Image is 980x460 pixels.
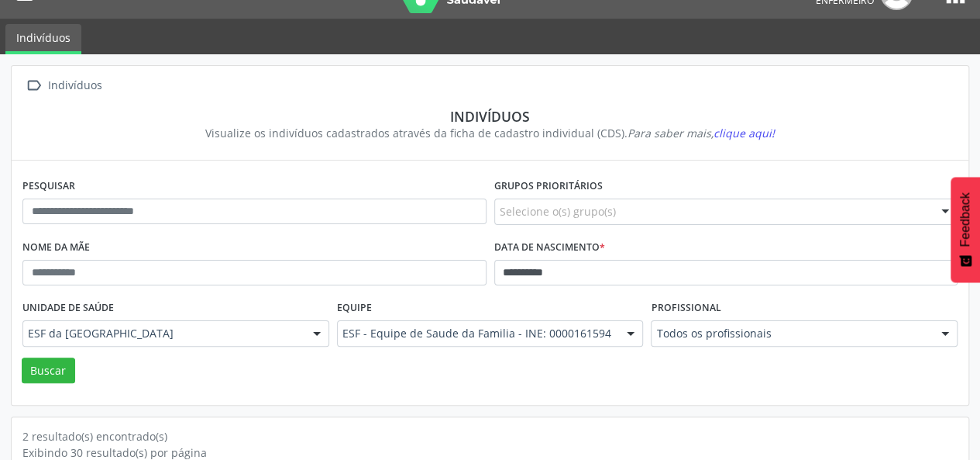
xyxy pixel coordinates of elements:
[33,108,947,125] div: Indivíduos
[45,74,105,97] div: Indivíduos
[337,296,372,320] label: Equipe
[22,428,958,444] div: 2 resultado(s) encontrado(s)
[5,24,81,54] a: Indivíduos
[494,175,603,199] label: Grupos prioritários
[656,326,926,341] span: Todos os profissionais
[500,203,616,220] span: Selecione o(s) grupo(s)
[22,175,75,199] label: Pesquisar
[28,326,297,341] span: ESF da [GEOGRAPHIC_DATA]
[494,236,605,260] label: Data de nascimento
[22,296,114,320] label: Unidade de saúde
[342,326,612,341] span: ESF - Equipe de Saude da Familia - INE: 0000161594
[33,125,947,141] div: Visualize os indivíduos cadastrados através da ficha de cadastro individual (CDS).
[958,192,972,247] span: Feedback
[22,74,45,97] i: 
[22,74,105,97] a:  Indivíduos
[714,126,775,140] span: clique aqui!
[22,358,75,384] button: Buscar
[628,126,775,140] i: Para saber mais,
[22,236,90,260] label: Nome da mãe
[951,177,980,282] button: Feedback - Mostrar pesquisa
[651,296,720,320] label: Profissional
